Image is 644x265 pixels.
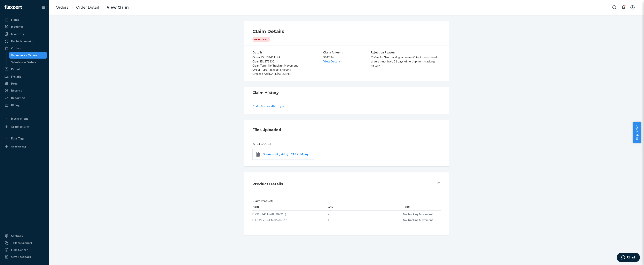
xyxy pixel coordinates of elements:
[2,123,47,130] a: Add Integration
[9,59,47,66] a: Wholesale Orders
[2,31,47,37] a: Inventory
[11,82,17,86] div: Prep
[11,234,23,238] div: Settings
[403,216,441,222] td: No Tracking Movement
[11,88,22,93] div: Returns
[252,55,322,59] p: Order ID: 134421149
[252,63,322,68] p: Claim Type: No Tracking Movement
[252,216,328,222] td: DJEQ4FZKGCM (85207215)
[11,53,38,57] div: Ecommerce Orders
[252,104,281,108] p: Claim Status History
[2,247,47,253] a: Help Center
[11,255,31,259] div: Give Feedback
[263,152,308,156] a: Screenshot [DATE] 3.21.22 PM.png
[371,50,441,54] p: Rejection Reason
[11,96,25,100] div: Reporting
[2,95,47,101] a: Reporting
[11,125,29,128] div: Add Integration
[633,122,641,143] button: Help Center
[2,135,47,142] button: Fast Tags
[323,55,370,59] p: $142.84
[56,5,68,10] a: Orders
[2,80,47,87] a: Prep
[252,68,322,72] p: Order Type: Flexport Shipping
[11,32,24,36] div: Inventory
[252,205,328,211] th: Item
[11,103,19,107] div: Billing
[252,50,322,54] p: Details
[76,5,99,10] a: Order Detail
[371,55,441,68] p: Claims for "No tracking movement" for international orders must have 21 days of no shipment track...
[244,172,449,194] button: Product Details
[107,5,129,10] a: View Claim
[403,211,441,216] td: No Tracking Movement
[252,72,322,76] p: Created At: [DATE] 03:23 PM
[53,1,132,14] ol: breadcrumbs
[252,142,441,146] p: Proof of Cost
[11,145,26,148] div: Add Fast Tag
[617,253,640,263] iframe: Opens a widget where you can chat to one of our agents
[11,117,28,121] div: Integrations
[11,136,24,140] div: Fast Tags
[11,25,24,29] div: Inbounds
[252,90,441,95] h1: Claim History
[11,67,20,71] div: Parcel
[2,66,47,72] a: Parcel
[9,52,47,59] a: Ecommerce Orders
[11,39,33,43] div: Replenishments
[39,3,47,11] button: Close Navigation
[2,115,47,122] button: Integrations
[2,254,47,260] button: Give Feedback
[328,211,403,216] td: 2
[252,181,283,187] h1: Product Details
[2,102,47,109] a: Billing
[2,38,47,45] a: Replenishments
[5,5,22,9] img: Flexport logo
[2,233,47,239] a: Settings
[252,127,441,132] h1: Files Uploaded
[252,37,270,42] div: Rejected
[11,18,19,22] div: Home
[11,248,28,252] div: Help Center
[263,152,308,156] span: Screenshot [DATE] 3.21.22 PM.png
[11,60,36,64] div: Wholesale Orders
[252,28,441,35] h1: Claim Details
[328,216,403,222] td: 1
[252,199,441,203] p: Claim Products
[323,50,370,54] p: Claim Amount
[252,211,328,216] td: DR32ST4SJB7 (85207215)
[2,23,47,30] a: Inbounds
[2,45,47,52] a: Orders
[2,73,47,80] a: Freight
[11,75,21,79] div: Freight
[328,205,403,211] th: Qty
[252,59,322,63] p: Claim ID: 273830
[2,143,47,150] a: Add Fast Tag
[323,60,341,63] a: View Details
[628,3,637,11] button: Open account menu
[11,241,32,245] div: Talk to Support
[619,3,628,11] button: Open notifications
[610,3,619,11] button: Open Search Box
[11,46,21,50] div: Orders
[2,240,47,246] button: Talk to Support
[403,205,441,211] th: Type
[2,16,47,23] a: Home
[2,87,47,94] a: Returns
